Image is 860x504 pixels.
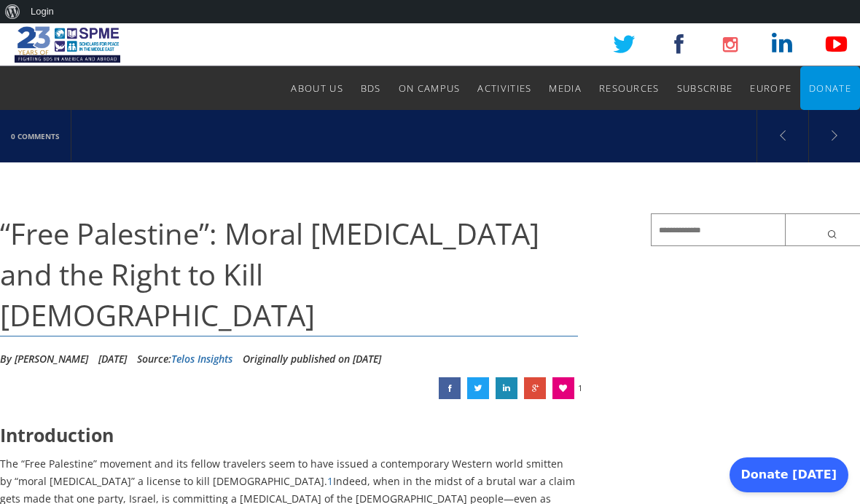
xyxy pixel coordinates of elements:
[477,82,531,95] span: Activities
[549,66,582,110] a: Media
[98,348,127,370] li: [DATE]
[171,352,232,366] a: Telos Insights
[496,377,517,399] a: “Free Palestine”: Moral Exhibitionism and the Right to Kill Jews
[677,66,733,110] a: Subscribe
[137,348,232,370] div: Source:
[291,66,343,110] a: About Us
[361,82,381,95] span: BDS
[809,66,851,110] a: Donate
[599,82,660,95] span: Resources
[467,377,489,399] a: “Free Palestine”: Moral Exhibitionism and the Right to Kill Jews
[291,82,343,95] span: About Us
[15,23,120,66] img: SPME
[524,377,546,399] a: “Free Palestine”: Moral Exhibitionism and the Right to Kill Jews
[549,82,582,95] span: Media
[399,66,461,110] a: On Campus
[750,82,791,95] span: Europe
[750,66,791,110] a: Europe
[809,82,851,95] span: Donate
[599,66,660,110] a: Resources
[327,474,333,488] a: 1
[677,82,733,95] span: Subscribe
[477,66,531,110] a: Activities
[361,66,381,110] a: BDS
[578,377,582,399] span: 1
[243,348,381,370] li: Originally published on [DATE]
[399,82,461,95] span: On Campus
[439,377,461,399] a: “Free Palestine”: Moral Exhibitionism and the Right to Kill Jews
